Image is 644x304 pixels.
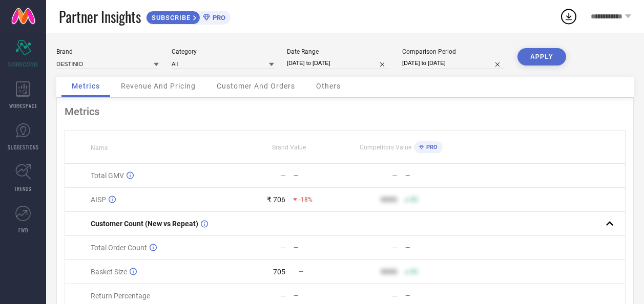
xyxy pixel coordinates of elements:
div: ₹ 706 [267,196,285,204]
div: — [294,244,345,251]
span: -18% [299,196,313,203]
span: PRO [210,14,225,21]
span: Brand Value [272,144,306,151]
span: SUGGESTIONS [8,143,39,151]
span: Customer And Orders [217,82,295,90]
div: Category [172,48,274,55]
div: 9999 [381,268,397,276]
div: — [294,172,345,179]
span: SUBSCRIBE [147,14,193,21]
a: SUBSCRIBEPRO [146,8,231,25]
div: 9999 [381,196,397,204]
span: Revenue And Pricing [121,82,196,90]
span: Total Order Count [91,244,147,252]
span: Total GMV [91,171,124,180]
span: AISP [91,196,106,204]
span: Basket Size [91,268,127,276]
div: — [392,171,398,180]
div: — [405,244,456,251]
span: Others [316,82,341,90]
div: 705 [273,268,285,276]
span: SCORECARDS [8,60,38,68]
input: Select comparison period [402,58,505,69]
input: Select date range [287,58,389,69]
div: Date Range [287,48,389,55]
div: Comparison Period [402,48,505,55]
span: WORKSPACE [9,102,37,110]
div: Open download list [559,7,578,26]
span: PRO [424,144,438,150]
div: — [405,172,456,179]
span: — [299,268,303,275]
span: Return Percentage [91,292,150,300]
span: Metrics [72,82,100,90]
div: — [405,292,456,299]
div: — [280,292,286,300]
span: 50 [410,268,418,275]
div: — [294,292,345,299]
div: — [392,244,398,252]
div: Metrics [65,105,626,118]
span: Partner Insights [59,6,141,27]
button: APPLY [517,48,566,66]
span: 50 [410,196,418,203]
div: — [392,292,398,300]
span: TRENDS [14,185,32,192]
span: Competitors Value [360,144,411,151]
span: Customer Count (New vs Repeat) [91,220,198,228]
span: FWD [18,226,28,234]
span: Name [91,144,108,151]
div: — [280,171,286,180]
div: — [280,244,286,252]
div: Brand [56,48,159,55]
